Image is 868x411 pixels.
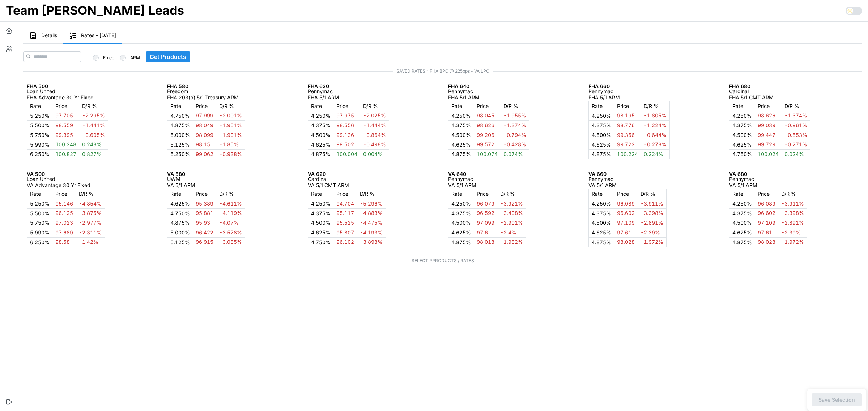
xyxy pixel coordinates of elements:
[311,200,325,207] span: 4.250
[167,189,193,199] td: Rate
[589,189,614,199] td: Rate
[311,142,325,148] span: 4.625
[448,101,474,111] td: Rate
[357,189,386,199] td: D/R %
[167,130,193,140] td: %
[52,101,79,111] td: Price
[193,101,216,111] td: Price
[729,84,810,89] p: FHA 680
[167,94,245,101] p: FHA 203(b) 5/1 Treasury ARM
[448,84,529,89] p: FHA 640
[644,112,667,118] span: -1.805%
[76,189,105,199] td: D/R %
[758,151,779,157] span: 100.024
[170,210,185,216] span: 4.750
[588,177,667,182] p: Pennymac
[617,112,635,118] span: 98.195
[308,111,333,121] td: %
[170,200,185,207] span: 4.625
[448,172,526,177] p: VA 640
[30,122,44,128] span: 5.500
[617,141,635,147] span: 99.722
[55,229,73,235] span: 97.689
[474,101,501,111] td: Price
[55,141,76,147] span: 100.248
[448,199,474,209] td: %
[27,172,105,177] p: VA 500
[729,140,755,150] td: %
[30,220,44,226] span: 5.750
[311,210,325,216] span: 4.375
[27,182,105,189] p: VA Advantage 30 Yr Fixed
[589,150,614,159] td: %
[448,218,474,228] td: %
[617,210,635,216] span: 96.602
[196,210,213,216] span: 95.881
[617,122,635,128] span: 98.776
[311,122,325,128] span: 4.375
[448,94,529,101] p: FHA 5/1 ARM
[126,55,140,61] label: ARM
[79,220,102,226] span: -2.977%
[500,229,516,235] span: -2.4%
[336,220,354,226] span: 95.525
[617,220,635,226] span: 97.109
[641,210,663,216] span: -3.398%
[732,132,747,138] span: 4.500
[79,200,102,207] span: -4.854%
[79,210,102,216] span: -3.875%
[781,220,804,226] span: -2.891%
[500,200,523,207] span: -3.921%
[732,210,747,216] span: 4.375
[308,237,333,247] td: %
[758,220,775,226] span: 97.109
[55,220,73,226] span: 97.023
[27,121,53,130] td: %
[784,132,807,138] span: -0.553%
[167,101,193,111] td: Rate
[196,132,213,138] span: 98.099
[219,112,242,118] span: -2.001%
[758,141,775,147] span: 99.729
[784,112,807,118] span: -1.374%
[758,229,772,235] span: 97.61
[170,229,185,235] span: 5.000
[451,113,466,119] span: 4.250
[451,210,466,216] span: 4.375
[589,140,614,150] td: %
[150,52,186,62] span: Get Products
[55,200,73,207] span: 95.146
[170,151,185,157] span: 5.250
[477,229,488,235] span: 97.6
[79,101,108,111] td: D/R %
[641,220,663,226] span: -2.891%
[360,220,383,226] span: -4.475%
[781,229,801,235] span: -2.39%
[308,101,333,111] td: Rate
[363,122,386,128] span: -1.444%
[30,229,44,235] span: 5.990
[82,141,102,147] span: 0.248%
[167,111,193,121] td: %
[644,141,667,147] span: -0.278%
[592,113,606,119] span: 4.250
[641,200,663,207] span: -3.911%
[333,101,360,111] td: Price
[27,94,108,101] p: FHA Advantage 30 Yr Fixed
[308,130,333,140] td: %
[732,122,747,128] span: 4.375
[641,101,670,111] td: D/R %
[644,132,667,138] span: -0.644%
[729,101,755,111] td: Rate
[219,151,242,157] span: -0.938%
[27,199,53,209] td: %
[311,151,325,157] span: 4.875
[193,189,216,199] td: Price
[219,220,239,226] span: -4.07%
[448,130,474,140] td: %
[167,177,245,182] p: UWM
[170,220,185,226] span: 4.875
[592,220,606,226] span: 4.500
[23,68,862,75] span: SAVED RATES - FHA BPC @ 225bps - VA LPC
[336,122,354,128] span: 98.556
